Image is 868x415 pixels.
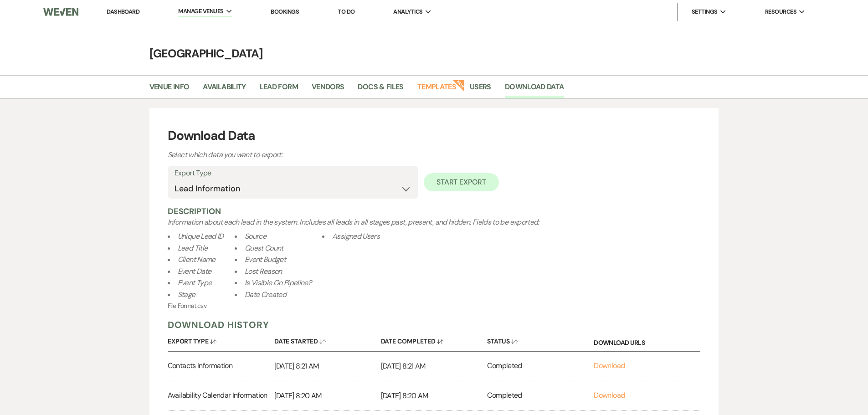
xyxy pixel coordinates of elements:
[168,289,224,301] li: Stage
[168,217,701,301] span: Fields to be exported:
[168,352,274,381] div: Contacts Information
[168,319,701,331] h5: Download History
[487,381,594,410] div: Completed
[274,360,381,372] p: [DATE] 8:21 AM
[424,173,499,191] button: Start Export
[175,167,411,180] label: Export Type
[168,126,701,145] h3: Download Data
[235,277,311,289] li: Is Visible On Pipeline?
[178,7,223,16] span: Manage Venues
[470,81,491,98] a: Users
[235,289,311,301] li: Date Created
[274,331,381,348] button: Date Started
[381,360,488,372] p: [DATE] 8:21 AM
[452,79,465,92] strong: New
[203,81,246,98] a: Availability
[43,2,78,21] img: Weven Logo
[505,81,564,98] a: Download Data
[322,231,380,242] li: Assigned Users
[417,81,456,98] a: Templates
[168,381,274,410] div: Availability Calendar Information
[487,352,594,381] div: Completed
[235,254,311,266] li: Event Budget
[168,266,224,277] li: Event Date
[358,81,403,98] a: Docs & Files
[106,46,762,61] h4: [GEOGRAPHIC_DATA]
[149,81,190,98] a: Venue Info
[168,301,701,311] p: File Format: csv
[168,231,224,242] li: Unique Lead ID
[692,7,718,16] span: Settings
[274,390,381,402] p: [DATE] 8:20 AM
[260,81,298,98] a: Lead Form
[271,8,299,15] a: Bookings
[393,7,422,16] span: Analytics
[235,266,311,277] li: Lost Reason
[168,254,224,266] li: Client Name
[235,242,311,254] li: Guest Count
[594,390,625,400] a: Download
[381,331,488,348] button: Date Completed
[235,231,311,242] li: Source
[338,8,354,15] a: To Do
[168,331,274,348] button: Export Type
[168,206,701,217] h5: Description
[168,277,224,289] li: Event Type
[594,361,625,370] a: Download
[594,331,700,351] div: Download URLs
[312,81,344,98] a: Vendors
[765,7,796,16] span: Resources
[168,149,487,161] p: Select which data you want to export:
[487,331,594,348] button: Status
[168,217,701,301] div: Information about each lead in the system. Includes all leads in all stages past, present, and hi...
[168,242,224,254] li: Lead Title
[107,8,139,15] a: Dashboard
[381,390,488,402] p: [DATE] 8:20 AM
